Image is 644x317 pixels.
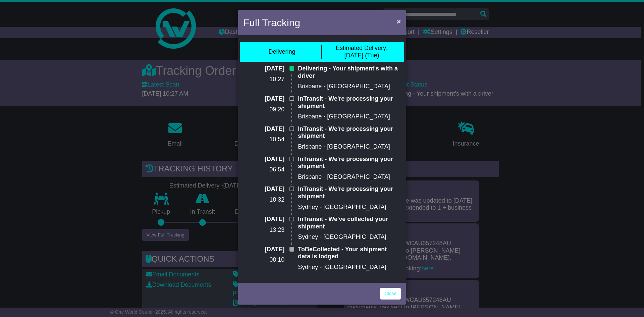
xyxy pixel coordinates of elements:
p: [DATE] [243,125,284,133]
p: 10:27 [243,76,284,83]
p: Sydney - [GEOGRAPHIC_DATA] [298,233,401,241]
p: [DATE] [243,246,284,253]
div: Delivering [268,48,295,56]
span: × [397,17,401,25]
p: 18:32 [243,196,284,204]
p: [DATE] [243,95,284,103]
h4: Full Tracking [243,15,300,30]
p: Delivering - Your shipment's with a driver [298,65,401,80]
button: Close [393,14,404,28]
p: Sydney - [GEOGRAPHIC_DATA] [298,204,401,211]
p: Brisbane - [GEOGRAPHIC_DATA] [298,83,401,90]
p: Brisbane - [GEOGRAPHIC_DATA] [298,113,401,120]
p: InTransit - We're processing your shipment [298,125,401,140]
a: Close [380,288,401,300]
p: [DATE] [243,156,284,163]
p: 06:54 [243,166,284,173]
p: 08:10 [243,256,284,264]
p: 10:54 [243,136,284,143]
p: Brisbane - [GEOGRAPHIC_DATA] [298,173,401,181]
p: Brisbane - [GEOGRAPHIC_DATA] [298,143,401,151]
p: [DATE] [243,216,284,223]
p: 09:20 [243,106,284,113]
p: [DATE] [243,186,284,193]
p: InTransit - We're processing your shipment [298,156,401,170]
p: InTransit - We're processing your shipment [298,95,401,110]
p: InTransit - We've collected your shipment [298,216,401,230]
p: 13:23 [243,226,284,234]
p: [DATE] [243,65,284,72]
p: InTransit - We're processing your shipment [298,186,401,200]
p: ToBeCollected - Your shipment data is lodged [298,246,401,260]
span: Estimated Delivery: [336,45,388,51]
p: Sydney - [GEOGRAPHIC_DATA] [298,264,401,271]
div: [DATE] (Tue) [336,45,388,59]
